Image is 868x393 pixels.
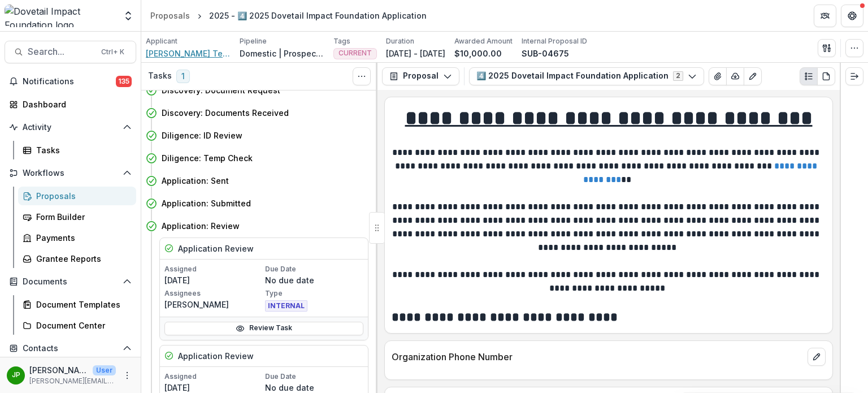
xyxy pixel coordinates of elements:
[265,274,363,286] p: No due date
[808,348,826,366] button: edit
[23,277,118,287] span: Documents
[23,344,118,353] span: Contacts
[5,273,136,291] button: Open Documents
[18,141,136,159] a: Tasks
[29,376,116,386] p: [PERSON_NAME][EMAIL_ADDRESS][DOMAIN_NAME]
[146,7,194,24] a: Proposals
[120,5,136,27] button: Open entity switcher
[36,253,127,265] div: Grantee Reports
[817,67,835,85] button: PDF view
[800,67,818,85] button: Plaintext view
[386,36,414,46] p: Duration
[18,249,136,268] a: Grantee Reports
[93,365,116,375] p: User
[454,47,502,59] p: $10,000.00
[5,164,136,182] button: Open Workflows
[5,41,136,63] button: Search...
[36,299,127,310] div: Document Templates
[265,372,363,382] p: Due Date
[814,5,836,27] button: Partners
[845,67,863,85] button: Expand right
[265,264,363,274] p: Due Date
[353,67,371,85] button: Toggle View Cancelled Tasks
[392,350,803,364] p: Organization Phone Number
[178,350,254,362] h5: Application Review
[18,228,136,247] a: Payments
[120,369,134,382] button: More
[333,36,350,46] p: Tags
[265,288,363,299] p: Type
[162,152,253,164] h4: Diligence: Temp Check
[240,47,324,59] p: Domestic | Prospects Pipeline
[744,67,762,85] button: Edit as form
[162,197,251,209] h4: Application: Submitted
[5,95,136,114] a: Dashboard
[382,67,459,85] button: Proposal
[23,123,118,132] span: Activity
[5,5,116,27] img: Dovetail Impact Foundation logo
[522,47,569,59] p: SUB-04675
[176,70,190,83] span: 1
[36,144,127,156] div: Tasks
[265,300,307,312] span: INTERNAL
[454,36,513,46] p: Awarded Amount
[178,243,254,254] h5: Application Review
[338,49,372,57] span: CURRENT
[23,169,118,178] span: Workflows
[146,36,177,46] p: Applicant
[164,372,263,382] p: Assigned
[522,36,587,46] p: Internal Proposal ID
[162,220,240,232] h4: Application: Review
[209,10,427,21] div: 2025 - 4️⃣ 2025 Dovetail Impact Foundation Application
[18,208,136,226] a: Form Builder
[148,71,172,81] h3: Tasks
[116,76,132,87] span: 135
[5,118,136,136] button: Open Activity
[386,47,445,59] p: [DATE] - [DATE]
[469,67,704,85] button: 4️⃣ 2025 Dovetail Impact Foundation Application2
[841,5,863,27] button: Get Help
[5,339,136,357] button: Open Contacts
[164,288,263,299] p: Assignees
[709,67,727,85] button: View Attached Files
[29,364,88,376] p: [PERSON_NAME]
[18,316,136,335] a: Document Center
[146,7,431,24] nav: breadcrumb
[162,175,229,187] h4: Application: Sent
[240,36,267,46] p: Pipeline
[162,84,280,96] h4: Discovery: Document Request
[150,10,190,21] div: Proposals
[162,107,289,119] h4: Discovery: Documents Received
[5,72,136,90] button: Notifications135
[164,299,263,310] p: [PERSON_NAME]
[28,46,94,57] span: Search...
[164,274,263,286] p: [DATE]
[23,98,127,110] div: Dashboard
[99,46,127,58] div: Ctrl + K
[18,187,136,205] a: Proposals
[164,264,263,274] p: Assigned
[164,322,363,335] a: Review Task
[146,47,231,59] a: [PERSON_NAME] Test Nonprofit
[36,319,127,331] div: Document Center
[18,295,136,314] a: Document Templates
[36,190,127,202] div: Proposals
[12,372,20,379] div: Jason Pittman
[36,232,127,244] div: Payments
[162,129,242,141] h4: Diligence: ID Review
[23,77,116,87] span: Notifications
[36,211,127,223] div: Form Builder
